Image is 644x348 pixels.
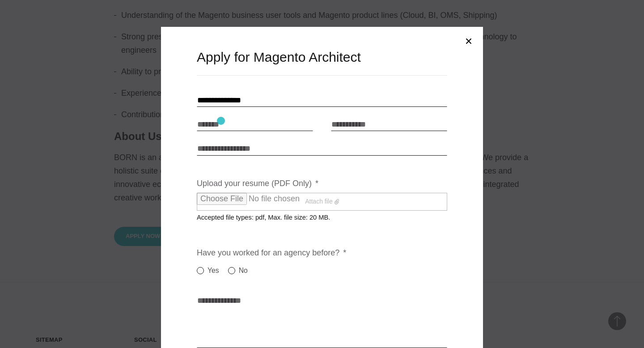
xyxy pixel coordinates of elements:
[197,193,447,211] label: Attach file
[197,265,219,276] label: Yes
[197,48,447,66] h3: Apply for Magento Architect
[228,265,248,276] label: No
[197,207,337,221] span: Accepted file types: pdf, Max. file size: 20 MB.
[197,248,346,258] label: Have you worked for an agency before?
[197,178,318,189] label: Upload your resume (PDF Only)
